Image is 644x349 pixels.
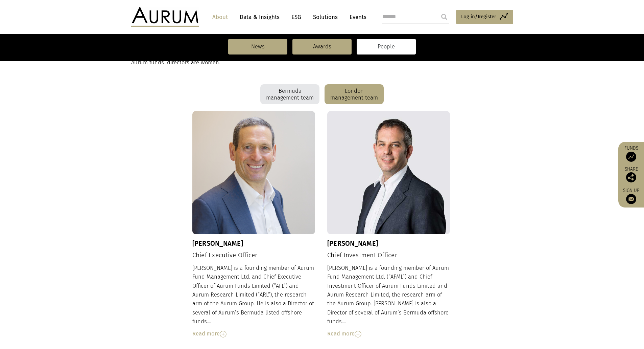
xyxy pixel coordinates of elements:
[310,11,341,23] a: Solutions
[220,331,226,337] img: Read More
[209,11,231,23] a: About
[626,194,636,204] img: Sign up to our newsletter
[461,13,496,21] span: Log in/Register
[327,264,450,339] div: [PERSON_NAME] is a founding member of Aurum Fund Management Ltd. (“AFML”) and Chief Investment Of...
[357,39,416,54] a: People
[236,11,283,23] a: Data & Insights
[622,145,641,162] a: Funds
[327,239,450,247] h3: [PERSON_NAME]
[456,10,513,24] a: Log in/Register
[192,329,315,338] div: Read more
[131,7,199,27] img: Aurum
[622,188,641,204] a: Sign up
[192,239,315,247] h3: [PERSON_NAME]
[355,331,361,337] img: Read More
[437,10,451,24] input: Submit
[622,167,641,182] div: Share
[260,84,319,105] div: Bermuda management team
[327,252,450,259] h4: Chief Investment Officer
[292,39,352,54] a: Awards
[192,252,315,259] h4: Chief Executive Officer
[192,264,315,339] div: [PERSON_NAME] is a founding member of Aurum Fund Management Ltd. and Chief Executive Officer of A...
[325,84,384,105] div: London management team
[288,11,305,23] a: ESG
[626,152,636,162] img: Access Funds
[228,39,287,54] a: News
[626,172,636,182] img: Share this post
[327,329,450,338] div: Read more
[346,11,366,23] a: Events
